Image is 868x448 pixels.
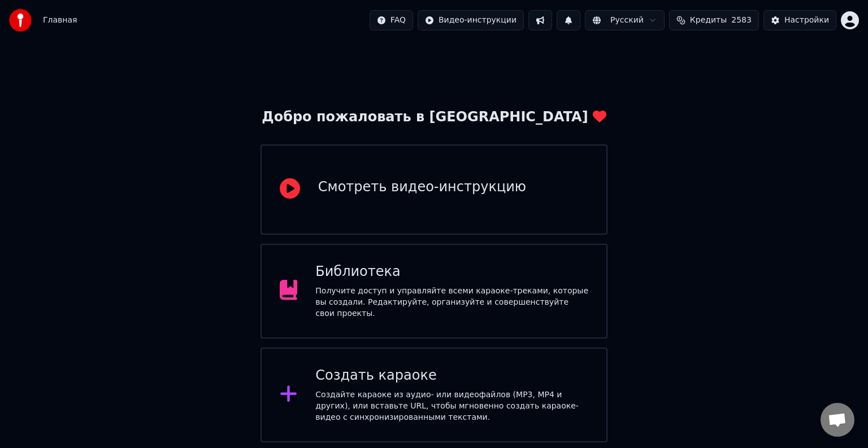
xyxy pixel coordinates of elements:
[315,263,588,281] div: Библиотека
[315,286,588,319] div: Получите доступ и управляйте всеми караоке-треками, которые вы создали. Редактируйте, организуйте...
[43,15,77,26] span: Главная
[763,10,836,30] button: Настройки
[370,10,413,30] button: FAQ
[315,367,588,385] div: Создать караоке
[821,403,854,437] div: Открытый чат
[784,15,829,26] div: Настройки
[731,15,752,26] span: 2583
[262,108,606,126] div: Добро пожаловать в [GEOGRAPHIC_DATA]
[669,10,759,30] button: Кредиты2583
[418,10,524,30] button: Видео-инструкции
[9,9,32,32] img: youka
[315,389,588,423] div: Создайте караоке из аудио- или видеофайлов (MP3, MP4 и других), или вставьте URL, чтобы мгновенно...
[318,178,526,196] div: Смотреть видео-инструкцию
[43,15,77,26] nav: breadcrumb
[690,15,727,26] span: Кредиты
